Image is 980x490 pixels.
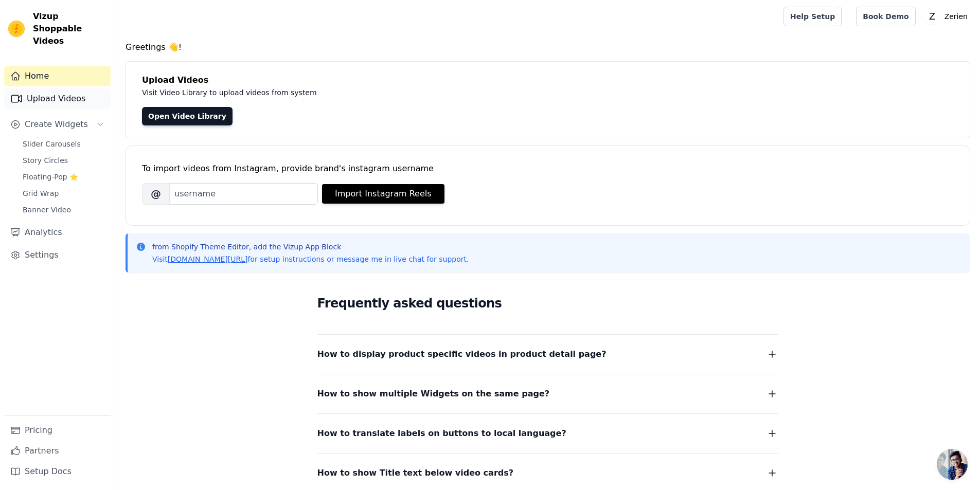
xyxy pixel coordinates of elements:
button: Z Zerien [924,7,972,26]
h4: Greetings 👋! [126,41,970,53]
span: Create Widgets [25,118,88,131]
a: [DOMAIN_NAME][URL] [168,255,248,263]
p: Zerien [940,7,972,26]
p: Visit for setup instructions or message me in live chat for support. [152,254,469,264]
h4: Upload Videos [142,74,953,86]
span: Banner Video [23,205,71,215]
a: Pricing [4,420,111,441]
a: Story Circles [16,153,111,168]
span: How to translate labels on buttons to local language? [317,426,566,441]
a: Open Video Library [142,107,233,125]
button: How to translate labels on buttons to local language? [317,426,778,441]
p: from Shopify Theme Editor, add the Vizup App Block [152,242,469,252]
p: Visit Video Library to upload videos from system [142,86,603,99]
a: Grid Wrap [16,186,111,201]
span: Vizup Shoppable Videos [33,10,106,47]
span: Story Circles [23,155,68,166]
a: Upload Videos [4,88,111,109]
a: Help Setup [783,7,842,26]
span: @ [142,183,170,205]
button: Import Instagram Reels [322,184,444,204]
text: Z [929,11,935,22]
a: Settings [4,245,111,265]
a: Analytics [4,222,111,243]
a: Setup Docs [4,461,111,482]
a: Floating-Pop ⭐ [16,170,111,184]
div: Bate-papo aberto [937,449,968,480]
a: Partners [4,441,111,461]
span: How to show multiple Widgets on the same page? [317,387,550,401]
button: How to show Title text below video cards? [317,466,778,480]
img: Vizup [8,21,25,37]
span: Slider Carousels [23,139,81,149]
h2: Frequently asked questions [317,293,778,314]
span: How to show Title text below video cards? [317,466,514,480]
a: Banner Video [16,203,111,217]
input: username [170,183,318,205]
button: How to show multiple Widgets on the same page? [317,387,778,401]
span: Grid Wrap [23,188,59,198]
span: Floating-Pop ⭐ [23,172,78,182]
a: Book Demo [856,7,915,26]
a: Home [4,66,111,86]
a: Slider Carousels [16,137,111,151]
button: How to display product specific videos in product detail page? [317,347,778,361]
button: Create Widgets [4,114,111,135]
span: How to display product specific videos in product detail page? [317,347,607,361]
div: To import videos from Instagram, provide brand's instagram username [142,162,953,175]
